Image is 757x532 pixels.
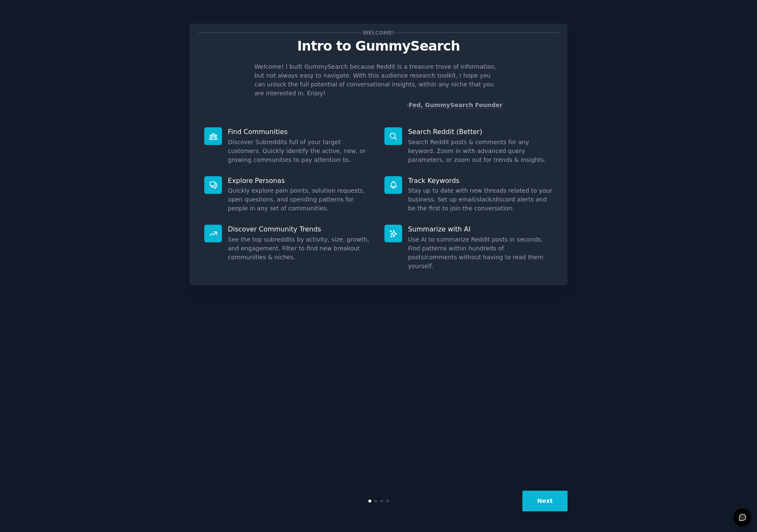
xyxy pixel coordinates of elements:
[408,138,553,164] dd: Search Reddit posts & comments for any keyword. Zoom in with advanced query parameters, or zoom o...
[228,127,373,136] p: Find Communities
[228,235,373,262] dd: See the top subreddits by activity, size, growth, and engagement. Filter to find new breakout com...
[408,102,503,109] a: Fed, GummySearch Founder
[408,127,553,136] p: Search Reddit (Better)
[228,176,373,185] p: Explore Personas
[228,186,373,213] dd: Quickly explore pain points, solution requests, open questions, and spending patterns for people ...
[228,138,373,164] dd: Discover Subreddits full of your target customers. Quickly identify the active, new, or growing c...
[198,39,559,54] p: Intro to GummySearch
[254,62,503,98] p: Welcome! I built GummySearch because Reddit is a treasure trove of information, but not always ea...
[408,186,553,213] dd: Stay up to date with new threads related to your business. Set up email/slack/discord alerts and ...
[406,101,503,110] div: -
[361,28,396,37] span: Welcome!
[408,235,553,271] dd: Use AI to summarize Reddit posts in seconds. Find patterns within hundreds of posts/comments with...
[228,225,373,234] p: Discover Community Trends
[408,176,553,185] p: Track Keywords
[408,225,553,234] p: Summarize with AI
[522,491,568,511] button: Next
